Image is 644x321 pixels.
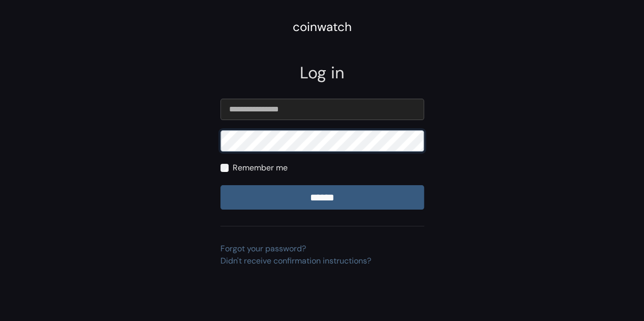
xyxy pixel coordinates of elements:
a: Forgot your password? [220,243,306,254]
div: coinwatch [293,18,352,36]
label: Remember me [233,162,288,174]
h2: Log in [220,63,424,82]
a: coinwatch [293,23,352,34]
a: Didn't receive confirmation instructions? [220,255,371,266]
